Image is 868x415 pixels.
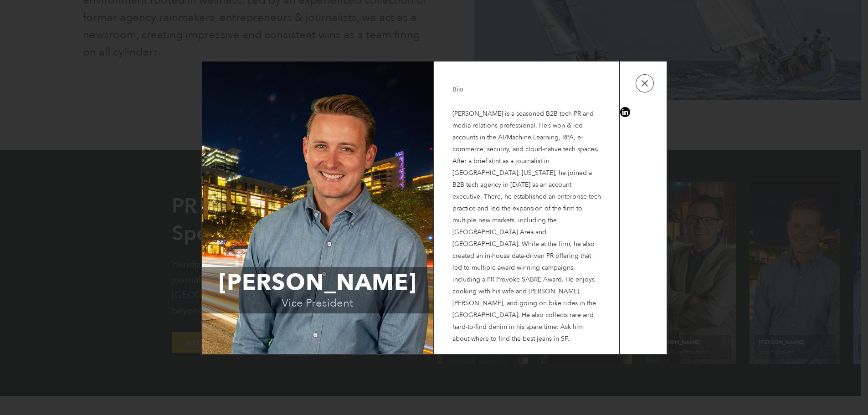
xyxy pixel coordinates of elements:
span: Vice President [202,298,433,313]
button: Close [636,74,654,92]
a: View on linkedin [620,107,630,117]
p: [PERSON_NAME] is a seasoned B2B tech PR and media relations professional. He’s won & led accounts... [452,94,601,345]
span: [PERSON_NAME] [202,267,433,298]
mark: Bio [452,84,463,93]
